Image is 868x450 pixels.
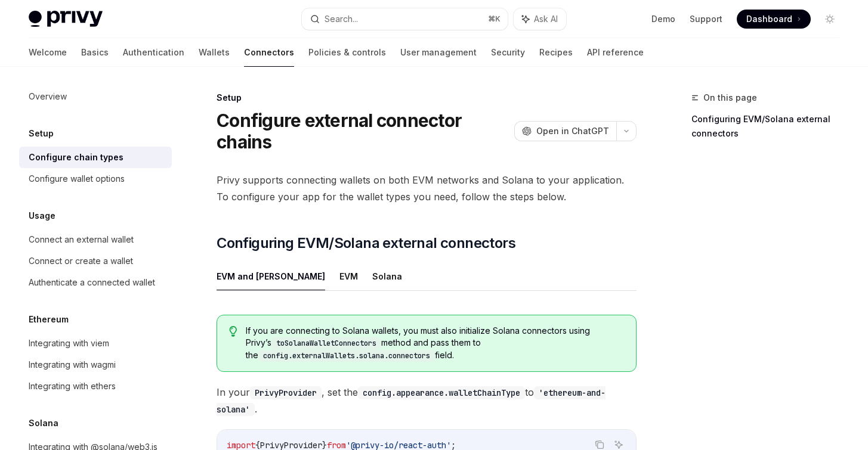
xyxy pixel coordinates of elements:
[29,11,103,27] img: light logo
[29,416,58,430] h5: Solana
[29,275,155,290] div: Authenticate a connected wallet
[539,38,573,67] a: Recipes
[229,326,237,337] svg: Tip
[358,386,525,399] code: config.appearance.walletChainType
[19,86,172,107] a: Overview
[217,262,325,290] button: EVM and [PERSON_NAME]
[690,13,722,25] a: Support
[587,38,644,67] a: API reference
[29,209,55,223] h5: Usage
[29,358,116,372] div: Integrating with wagmi
[302,8,507,30] button: Search...⌘K
[339,262,358,290] button: EVM
[820,10,839,29] button: Toggle dark mode
[703,91,757,105] span: On this page
[737,10,811,29] a: Dashboard
[19,333,172,354] a: Integrating with viem
[29,172,125,186] div: Configure wallet options
[308,38,386,67] a: Policies & controls
[81,38,109,67] a: Basics
[29,336,109,350] div: Integrating with viem
[29,150,123,165] div: Configure chain types
[217,92,637,104] div: Setup
[19,250,172,272] a: Connect or create a wallet
[651,13,675,25] a: Demo
[491,38,525,67] a: Security
[123,38,184,67] a: Authentication
[29,232,134,247] div: Connect an external wallet
[325,12,358,26] div: Search...
[271,337,381,349] code: toSolanaWalletConnectors
[488,14,501,24] span: ⌘ K
[19,229,172,250] a: Connect an external wallet
[29,312,69,327] h5: Ethereum
[19,147,172,168] a: Configure chain types
[199,38,230,67] a: Wallets
[29,254,133,268] div: Connect or create a wallet
[246,325,624,362] span: If you are connecting to Solana wallets, you must also initialize Solana connectors using Privy’s...
[29,379,116,393] div: Integrating with ethers
[514,8,566,30] button: Ask AI
[29,126,54,141] h5: Setup
[746,13,792,25] span: Dashboard
[19,375,172,397] a: Integrating with ethers
[19,354,172,375] a: Integrating with wagmi
[250,386,322,399] code: PrivyProvider
[691,110,849,143] a: Configuring EVM/Solana external connectors
[244,38,294,67] a: Connectors
[217,384,637,417] span: In your , set the to .
[19,272,172,293] a: Authenticate a connected wallet
[29,89,67,104] div: Overview
[19,168,172,190] a: Configure wallet options
[217,234,515,253] span: Configuring EVM/Solana external connectors
[534,13,558,25] span: Ask AI
[400,38,477,67] a: User management
[217,110,509,153] h1: Configure external connector chains
[372,262,402,290] button: Solana
[536,125,609,137] span: Open in ChatGPT
[217,172,637,205] span: Privy supports connecting wallets on both EVM networks and Solana to your application. To configu...
[29,38,67,67] a: Welcome
[258,350,435,362] code: config.externalWallets.solana.connectors
[514,121,616,141] button: Open in ChatGPT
